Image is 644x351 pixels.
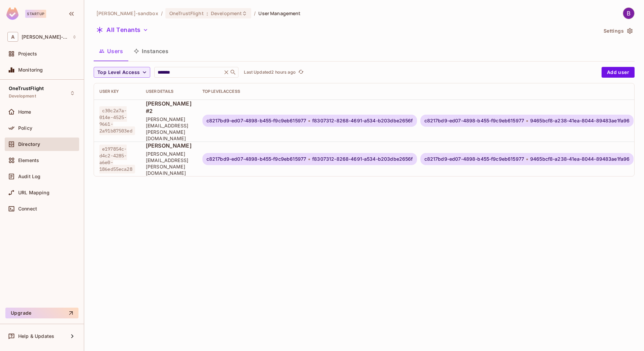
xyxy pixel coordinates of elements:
span: User Management [258,10,300,16]
span: c8217bd9-ed07-4898-b455-f9c9eb615977 [206,156,306,162]
span: [PERSON_NAME] #2 [146,100,192,115]
span: the active workspace [96,10,158,16]
span: Development [211,10,242,16]
div: Startup [25,10,46,18]
span: Click to refresh data [296,68,305,76]
span: : [206,11,208,16]
span: c30c2a7a-014e-4525-9661-2a91b87503ed [99,106,135,135]
span: URL Mapping [18,190,50,195]
span: Help & Updates [18,334,54,339]
button: Instances [128,43,174,60]
span: Connect [18,206,37,211]
img: SReyMgAAAABJRU5ErkJggg== [6,7,19,20]
span: 9465bcf8-a238-41ea-8044-89483ae1fa96 [530,156,630,162]
span: Top Level Access [97,68,140,77]
span: Projects [18,51,37,56]
div: User Details [146,89,192,94]
span: Audit Log [18,174,40,179]
span: Policy [18,125,32,131]
span: Home [18,109,31,115]
span: f8307312-8268-4691-a534-b203dbe2656f [312,156,413,162]
button: Settings [601,26,635,36]
img: Brendan Woodward [623,8,634,19]
span: c8217bd9-ed07-4898-b455-f9c9eb615977 [206,118,306,123]
span: 9465bcf8-a238-41ea-8044-89483ae1fa96 [530,118,630,123]
span: c8217bd9-ed07-4898-b455-f9c9eb615977 [424,118,524,123]
span: OneTrustFlight [169,10,204,16]
span: Directory [18,142,40,147]
li: / [161,10,163,16]
button: refresh [297,68,305,76]
span: [PERSON_NAME][EMAIL_ADDRESS][PERSON_NAME][DOMAIN_NAME] [146,151,192,176]
p: Last Updated 2 hours ago [244,70,295,75]
li: / [254,10,256,16]
span: refresh [298,69,304,76]
div: User Key [99,89,135,94]
span: e197854c-d4c2-4285-a6e0-186ed55eca28 [99,145,135,173]
span: [PERSON_NAME] [146,142,192,149]
span: Elements [18,158,39,163]
button: Top Level Access [94,67,150,78]
button: Upgrade [5,308,78,318]
span: OneTrustFlight [9,86,44,91]
span: A [7,32,18,42]
span: Workspace: alex-trustflight-sandbox [22,34,69,40]
button: Users [94,43,128,60]
span: [PERSON_NAME][EMAIL_ADDRESS][PERSON_NAME][DOMAIN_NAME] [146,116,192,142]
span: c8217bd9-ed07-4898-b455-f9c9eb615977 [424,156,524,162]
button: All Tenants [94,25,151,35]
div: Top Level Access [202,89,634,94]
span: Monitoring [18,67,43,73]
button: Add user [602,67,635,78]
span: f8307312-8268-4691-a534-b203dbe2656f [312,118,413,123]
span: Development [9,93,36,99]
